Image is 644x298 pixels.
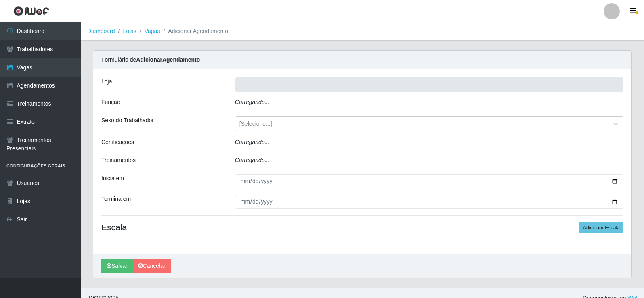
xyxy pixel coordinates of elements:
i: Carregando... [235,157,270,163]
i: Carregando... [235,139,270,145]
a: Cancelar [133,259,171,273]
strong: Adicionar Agendamento [136,56,200,63]
label: Inicia em [101,174,124,183]
label: Termina em [101,195,131,203]
h4: Escala [101,222,623,232]
img: CoreUI Logo [13,6,49,16]
input: 00/00/0000 [235,195,623,209]
div: [Selecione...] [239,120,272,128]
div: Formulário de [93,51,631,69]
label: Loja [101,77,112,86]
label: Certificações [101,138,134,146]
a: Vagas [145,28,160,34]
label: Função [101,98,120,106]
nav: breadcrumb [81,22,644,41]
label: Treinamentos [101,156,136,165]
li: Adicionar Agendamento [160,27,228,35]
button: Salvar [101,259,133,273]
label: Sexo do Trabalhador [101,116,154,125]
button: Adicionar Escala [579,222,623,233]
a: Dashboard [87,28,115,34]
i: Carregando... [235,99,270,105]
a: Lojas [123,28,136,34]
input: 00/00/0000 [235,174,623,188]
